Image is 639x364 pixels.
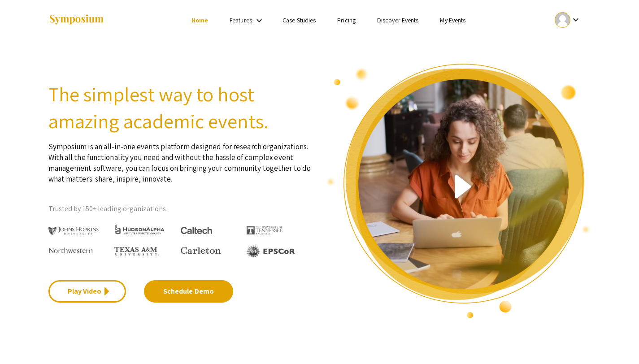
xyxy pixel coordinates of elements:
img: Caltech [181,227,212,234]
a: Case Studies [283,16,316,24]
iframe: Chat [7,324,38,357]
a: Play Video [48,280,126,303]
img: Symposium by ForagerOne [48,14,104,26]
img: Carleton [181,247,221,254]
img: Texas A&M University [114,247,159,256]
img: Johns Hopkins University [48,227,99,235]
img: The University of Tennessee [247,226,283,234]
a: Home [191,16,208,24]
p: Trusted by 150+ leading organizations [48,202,313,216]
h2: The simplest way to host amazing academic events. [48,81,313,134]
img: HudsonAlpha [114,224,165,234]
mat-icon: Expand Features list [254,15,265,26]
button: Expand account dropdown [545,10,591,30]
a: Features [230,16,252,24]
img: EPSCOR [247,245,296,258]
a: Pricing [337,16,356,24]
a: Schedule Demo [144,280,233,303]
img: Northwestern [48,247,93,253]
mat-icon: Expand account dropdown [570,14,581,25]
img: video overview of Symposium [326,63,591,319]
a: My Events [440,16,465,24]
a: Discover Events [377,16,419,24]
p: Symposium is an all-in-one events platform designed for research organizations. With all the func... [48,134,313,184]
